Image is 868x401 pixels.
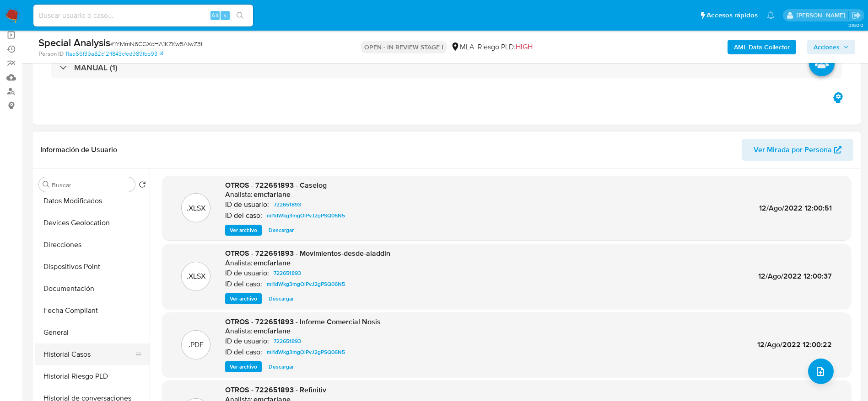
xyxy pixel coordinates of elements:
button: Acciones [807,40,855,54]
span: Ver Mirada por Persona [754,139,832,161]
span: OTROS - 722651893 - Refinitiv [225,385,326,395]
a: 11ae66f39a82c12ff843cfed989fbb93 [65,50,163,58]
button: Ver archivo [225,225,262,236]
button: upload-file [808,359,834,384]
span: 12/Ago/2022 12:00:37 [758,271,832,281]
p: ID de usuario: [225,337,269,346]
button: Descargar [264,293,298,304]
span: Descargar [269,294,294,303]
button: search-icon [231,9,249,22]
button: Ver archivo [225,361,262,372]
span: Accesos rápidos [706,11,758,20]
button: Devices Geolocation [35,212,150,234]
span: 722651893 [274,199,301,210]
b: Special Analysis [38,35,110,50]
span: 722651893 [274,268,301,279]
p: .XLSX [187,203,205,213]
span: 722651893 [274,336,301,347]
p: elaine.mcfarlane@mercadolibre.com [797,11,848,20]
span: OTROS - 722651893 - Movimientos-desde-aladdin [225,248,390,259]
h6: emcfarlane [253,259,291,268]
button: Descargar [264,225,298,236]
button: General [35,322,150,343]
p: Analista: [225,190,253,199]
span: 3.160.0 [848,21,863,29]
span: Ver archivo [230,362,257,371]
p: Analista: [225,259,253,268]
button: Historial Casos [35,343,142,365]
a: 722651893 [270,336,305,347]
button: Ver archivo [225,293,262,304]
span: 12/Ago/2022 12:00:22 [757,339,832,350]
button: Volver al orden por defecto [139,181,146,191]
span: # 1YMmN6CGXcHA1KZKw5AlwZ3t [110,39,203,48]
a: mI1dWkg3mgOlPvJ2gPSQ06N5 [263,347,349,358]
span: Alt [211,11,219,20]
p: ID del caso: [225,280,262,289]
input: Buscar usuario o caso... [33,10,253,21]
h3: MANUAL (1) [74,63,118,73]
b: AML Data Collector [734,40,790,54]
p: .PDF [189,340,204,350]
p: Analista: [225,327,253,336]
a: mI1dWkg3mgOlPvJ2gPSQ06N5 [263,279,349,290]
span: Descargar [269,226,294,235]
a: 722651893 [270,199,305,210]
p: ID de usuario: [225,200,269,209]
span: Ver archivo [230,294,257,303]
span: s [224,11,226,20]
button: Ver Mirada por Persona [742,139,853,161]
span: mI1dWkg3mgOlPvJ2gPSQ06N5 [267,210,345,221]
span: Riesgo PLD: [478,42,533,52]
button: Datos Modificados [35,190,150,212]
button: Historial Riesgo PLD [35,365,150,387]
b: Person ID [38,50,64,58]
a: Salir [852,11,861,20]
span: Descargar [269,362,294,371]
p: OPEN - IN REVIEW STAGE I [361,41,447,53]
p: ID del caso: [225,348,262,357]
button: Buscar [43,181,50,188]
h1: Información de Usuario [40,145,117,154]
span: OTROS - 722651893 - Informe Comercial Nosis [225,317,381,327]
span: Ver archivo [230,226,257,235]
button: Documentación [35,278,150,300]
span: Acciones [814,40,840,54]
p: ID del caso: [225,211,262,220]
button: Fecha Compliant [35,300,150,322]
a: Notificaciones [767,11,775,19]
p: .XLSX [187,271,205,281]
span: mI1dWkg3mgOlPvJ2gPSQ06N5 [267,279,345,290]
span: HIGH [516,42,533,52]
span: mI1dWkg3mgOlPvJ2gPSQ06N5 [267,347,345,358]
h6: emcfarlane [253,327,291,336]
h6: emcfarlane [253,190,291,199]
p: ID de usuario: [225,269,269,278]
button: Direcciones [35,234,150,256]
span: OTROS - 722651893 - Caselog [225,180,327,190]
input: Buscar [52,181,131,189]
span: 12/Ago/2022 12:00:51 [759,203,832,213]
a: mI1dWkg3mgOlPvJ2gPSQ06N5 [263,210,349,221]
div: MANUAL (1) [51,57,842,78]
button: Descargar [264,361,298,372]
button: AML Data Collector [728,40,796,54]
div: MLA [451,42,474,52]
a: 722651893 [270,268,305,279]
button: Dispositivos Point [35,256,150,278]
